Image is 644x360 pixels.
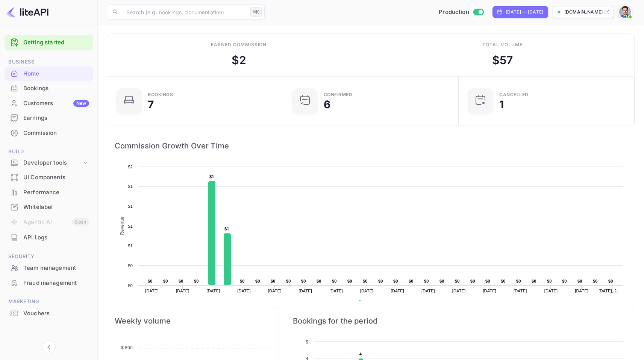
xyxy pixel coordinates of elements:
[23,38,89,47] a: Getting started
[224,227,229,231] text: $1
[5,67,93,81] div: Home
[599,289,621,293] text: [DATE], 2…
[5,81,93,95] a: Bookings
[347,279,352,283] text: $0
[23,129,89,138] div: Commission
[439,8,469,17] span: Production
[360,289,374,293] text: [DATE]
[23,309,89,318] div: Vouchers
[5,306,93,320] a: Vouchers
[211,41,267,48] div: Earned commission
[128,283,133,288] text: $0
[324,99,330,110] div: 6
[593,279,598,283] text: $0
[23,173,89,182] div: UI Components
[148,92,173,97] div: Bookings
[268,289,282,293] text: [DATE]
[363,279,368,283] text: $0
[436,8,486,17] div: Switch to Sandbox mode
[148,99,154,110] div: 7
[5,276,93,290] div: Fraud management
[148,279,153,283] text: $0
[209,174,214,179] text: $1
[378,279,383,283] text: $0
[73,100,89,107] div: New
[5,126,93,140] a: Commission
[470,279,475,283] text: $0
[179,279,183,283] text: $0
[23,84,89,93] div: Bookings
[483,289,496,293] text: [DATE]
[232,52,246,69] div: $ 2
[409,279,414,283] text: $0
[6,6,48,18] img: LiteAPI logo
[5,230,93,245] div: API Logs
[5,253,93,261] span: Security
[128,263,133,268] text: $0
[5,148,93,156] span: Build
[299,289,312,293] text: [DATE]
[163,279,168,283] text: $0
[5,67,93,80] a: Home
[532,279,536,283] text: $0
[5,156,93,169] div: Developer tools
[240,279,245,283] text: $0
[5,261,93,275] a: Team management
[301,279,306,283] text: $0
[145,289,159,293] text: [DATE]
[547,279,552,283] text: $0
[514,289,527,293] text: [DATE]
[5,200,93,215] div: Whitelabel
[286,279,291,283] text: $0
[23,159,82,167] div: Developer tools
[324,92,353,97] div: Confirmed
[5,96,93,110] a: CustomersNew
[5,170,93,184] a: UI Components
[439,279,444,283] text: $0
[455,279,460,283] text: $0
[5,111,93,125] a: Earnings
[365,300,384,306] text: Revenue
[359,352,362,356] text: 4
[499,92,529,97] div: CANCELLED
[207,289,220,293] text: [DATE]
[5,200,93,214] a: Whitelabel
[5,298,93,306] span: Marketing
[421,289,435,293] text: [DATE]
[329,289,343,293] text: [DATE]
[128,184,133,189] text: $1
[23,99,89,108] div: Customers
[120,216,125,235] text: Revenue
[128,204,133,209] text: $1
[393,279,398,283] text: $0
[255,279,260,283] text: $0
[317,279,321,283] text: $0
[5,276,93,290] a: Fraud management
[42,340,56,354] button: Collapse navigation
[23,70,89,78] div: Home
[23,264,89,272] div: Team management
[23,233,89,242] div: API Logs
[194,279,199,283] text: $0
[306,340,308,344] text: 5
[250,7,262,17] div: ⌘K
[516,279,521,283] text: $0
[501,279,506,283] text: $0
[23,203,89,212] div: Whitelabel
[5,58,93,66] span: Business
[5,185,93,199] a: Performance
[128,244,133,248] text: $1
[176,289,189,293] text: [DATE]
[482,41,523,48] div: Total volume
[5,170,93,185] div: UI Components
[5,111,93,126] div: Earnings
[122,5,247,20] input: Search (e.g. bookings, documentation)
[5,230,93,244] a: API Logs
[128,165,133,169] text: $2
[391,289,404,293] text: [DATE]
[332,279,337,283] text: $0
[23,279,89,287] div: Fraud management
[23,188,89,197] div: Performance
[23,114,89,123] div: Earnings
[237,289,251,293] text: [DATE]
